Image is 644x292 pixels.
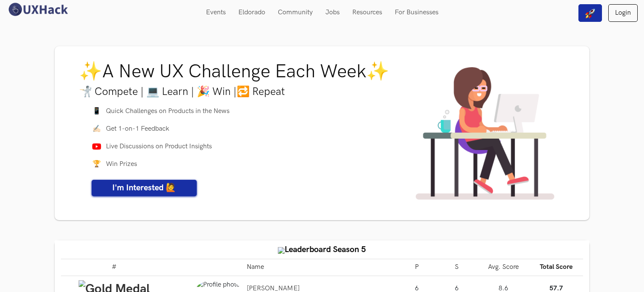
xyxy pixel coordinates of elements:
a: Jobs [319,4,346,21]
span: 📱 [92,107,102,117]
th: Name [243,259,396,276]
img: UXHack cover [416,67,555,200]
li: Live Discussions on Product Insights [92,142,397,153]
span: ✨ [366,61,389,83]
th: # [61,259,167,276]
th: Avg. Score [477,259,530,276]
a: Events [200,4,232,21]
li: Quick Challenges on Products in the News [92,107,397,117]
li: Get 1-on-1 Feedback [92,125,397,135]
img: rocket [585,8,595,18]
a: For Businesses [388,4,445,21]
img: UXHack logo [6,2,69,17]
img: trophy.png [278,247,285,254]
img: Youtube icon [92,143,102,150]
span: ✍🏻 [92,125,102,135]
h1: A New UX Challenge Each Week [79,60,409,83]
h3: 🤺 Compete | 💻 Learn | 🎉 Win | [79,86,409,98]
th: Total Score [530,259,583,276]
span: 🔁 Repeat [237,85,285,98]
a: Resources [346,4,388,21]
a: Community [272,4,319,21]
a: Login [608,4,638,22]
a: Eldorado [232,4,272,21]
th: S [437,259,477,276]
th: P [396,259,437,276]
h4: Leaderboard Season 5 [61,245,583,255]
span: ✨ [79,61,102,83]
li: Win Prizes [92,160,397,170]
span: I'm Interested 🙋 [112,183,176,193]
span: 🏆 [92,160,102,170]
a: I'm Interested 🙋 [92,180,197,196]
